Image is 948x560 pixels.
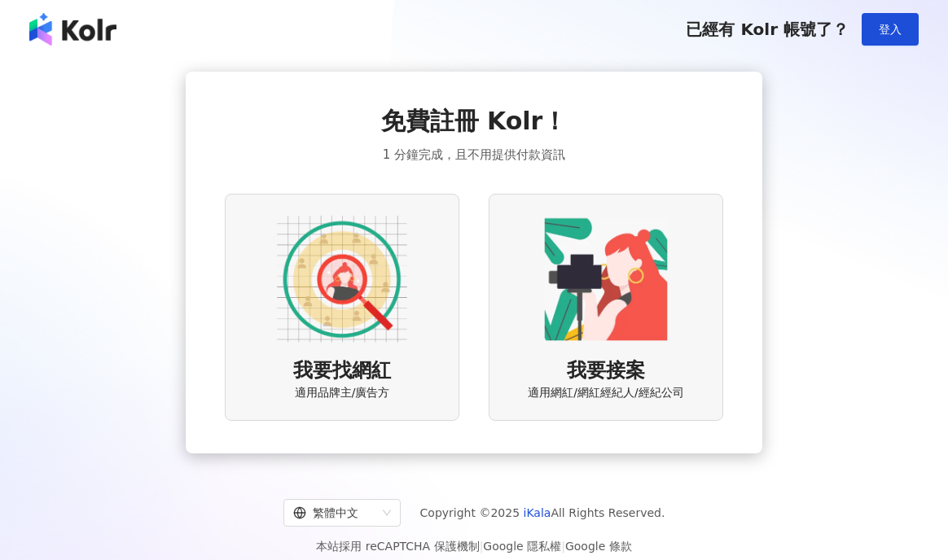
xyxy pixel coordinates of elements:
[541,214,671,344] img: KOL identity option
[528,385,683,401] span: 適用網紅/網紅經紀人/經紀公司
[29,13,116,46] img: logo
[277,214,407,344] img: AD identity option
[293,357,391,385] span: 我要找網紅
[381,104,568,138] span: 免費註冊 Kolr！
[480,540,484,553] span: |
[686,20,849,39] span: 已經有 Kolr 帳號了？
[420,503,665,523] span: Copyright © 2025 All Rights Reserved.
[524,506,551,519] a: iKala
[862,13,919,46] button: 登入
[295,385,390,401] span: 適用品牌主/廣告方
[561,540,565,553] span: |
[383,145,565,164] span: 1 分鐘完成，且不用提供付款資訊
[483,540,561,553] a: Google 隱私權
[293,500,376,526] div: 繁體中文
[316,536,631,556] span: 本站採用 reCAPTCHA 保護機制
[567,357,645,385] span: 我要接案
[565,540,632,553] a: Google 條款
[879,23,902,36] span: 登入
